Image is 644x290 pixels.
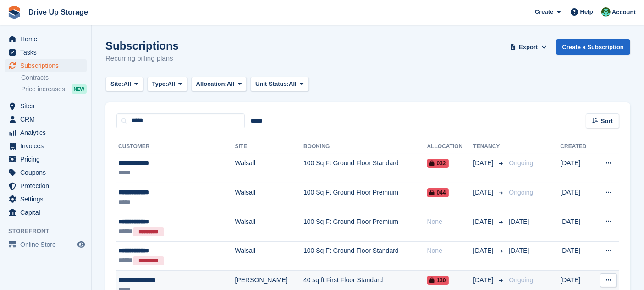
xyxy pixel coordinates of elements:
a: menu [5,126,87,139]
span: Capital [20,206,75,219]
a: menu [5,139,87,152]
span: All [289,79,297,89]
a: Price increases NEW [21,84,87,94]
span: Sort [601,117,613,126]
span: Allocation: [196,79,227,89]
td: [DATE] [560,154,594,183]
button: Site: All [105,77,143,92]
span: All [167,79,175,89]
td: 100 Sq Ft Ground Floor Premium [303,183,427,212]
button: Type: All [147,77,187,92]
a: Preview store [76,239,87,250]
span: Account [612,8,636,17]
h1: Subscriptions [105,39,179,52]
th: Booking [303,139,427,154]
button: Export [508,39,549,55]
span: Site: [110,79,123,89]
span: Help [580,7,593,17]
span: Subscriptions [20,59,75,72]
span: [DATE] [509,218,529,225]
span: Create [535,7,553,17]
span: Tasks [20,46,75,59]
span: Pricing [20,153,75,166]
span: Ongoing [509,159,533,167]
span: 032 [427,159,449,168]
th: Created [560,139,594,154]
a: menu [5,166,87,179]
span: CRM [20,113,75,126]
div: NEW [72,84,87,94]
span: [DATE] [473,217,495,227]
span: [DATE] [473,275,495,285]
span: Home [20,33,75,45]
td: 100 Sq Ft Ground Floor Standard [303,154,427,183]
span: [DATE] [509,247,529,254]
a: menu [5,179,87,192]
span: [DATE] [473,188,495,197]
span: Settings [20,193,75,206]
span: 130 [427,276,449,285]
td: Walsall [235,154,303,183]
td: [DATE] [560,212,594,241]
a: menu [5,193,87,206]
span: [DATE] [473,246,495,256]
td: Walsall [235,241,303,271]
span: Export [519,43,538,52]
span: Unit Status: [255,79,289,89]
a: menu [5,238,87,251]
a: menu [5,206,87,219]
span: Invoices [20,139,75,152]
span: [DATE] [473,158,495,168]
img: Camille [601,7,611,17]
th: Tenancy [473,139,505,154]
span: Coupons [20,166,75,179]
td: 100 Sq Ft Ground Floor Standard [303,241,427,271]
span: Protection [20,179,75,192]
a: menu [5,33,87,45]
span: Sites [20,100,75,112]
span: All [227,79,235,89]
span: Online Store [20,238,75,251]
span: Ongoing [509,276,533,284]
img: stora-icon-8386f47178a22dfd0bd8f6a31ec36ba5ce8667c1dd55bd0f319d3a0aa187defe.svg [7,6,21,19]
span: All [123,79,131,89]
th: Site [235,139,303,154]
span: Ongoing [509,189,533,196]
td: Walsall [235,183,303,212]
button: Unit Status: All [250,77,308,92]
span: Price increases [21,85,65,94]
th: Customer [116,139,235,154]
a: menu [5,153,87,166]
a: Create a Subscription [556,39,630,55]
span: Storefront [8,227,91,236]
a: Drive Up Storage [25,5,92,20]
span: Analytics [20,126,75,139]
a: menu [5,113,87,126]
div: None [427,246,473,256]
td: [DATE] [560,241,594,271]
a: Contracts [21,73,87,82]
p: Recurring billing plans [105,53,179,64]
td: [DATE] [560,183,594,212]
a: menu [5,59,87,72]
td: 100 Sq Ft Ground Floor Premium [303,212,427,241]
a: menu [5,46,87,59]
span: Type: [152,79,168,89]
th: Allocation [427,139,473,154]
button: Allocation: All [191,77,247,92]
td: Walsall [235,212,303,241]
span: 044 [427,188,449,197]
div: None [427,217,473,227]
a: menu [5,100,87,112]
